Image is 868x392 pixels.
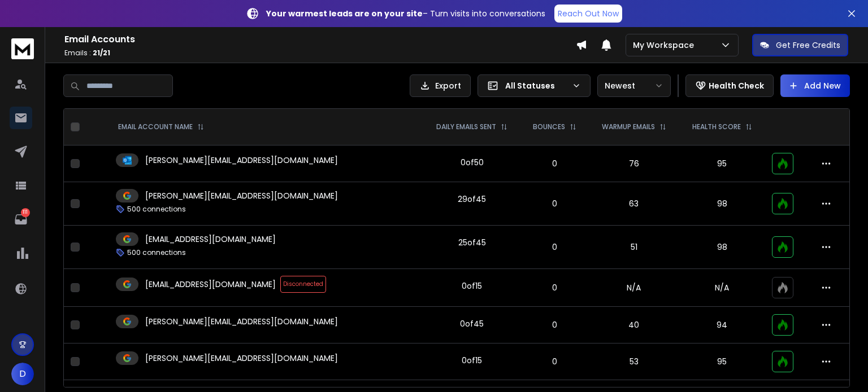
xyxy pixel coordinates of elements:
img: logo [11,38,34,59]
p: 0 [528,241,582,253]
div: 0 of 15 [462,355,482,366]
p: Reach Out Now [558,8,619,19]
p: [PERSON_NAME][EMAIL_ADDRESS][DOMAIN_NAME] [145,155,338,166]
div: EMAIL ACCOUNT NAME [118,122,204,131]
td: 95 [679,146,765,182]
button: D [11,363,34,385]
a: 111 [10,208,32,231]
div: 0 of 45 [460,318,484,329]
p: [PERSON_NAME][EMAIL_ADDRESS][DOMAIN_NAME] [145,190,338,201]
p: [EMAIL_ADDRESS][DOMAIN_NAME] [145,234,276,245]
button: Export [410,74,471,97]
p: 0 [528,356,582,367]
p: Emails : [64,49,576,58]
button: Add New [780,74,850,97]
p: 0 [528,198,582,209]
td: 76 [589,146,679,182]
td: 94 [679,307,765,343]
p: 111 [21,208,30,217]
p: DAILY EMAILS SENT [436,122,496,131]
p: 0 [528,158,582,169]
span: Disconnected [280,276,326,293]
h1: Email Accounts [64,33,576,46]
p: [PERSON_NAME][EMAIL_ADDRESS][DOMAIN_NAME] [145,316,338,327]
p: Health Check [709,80,764,91]
p: 500 connections [127,248,186,257]
p: 0 [528,319,582,331]
div: 25 of 45 [458,237,486,248]
td: 51 [589,226,679,269]
p: 0 [528,282,582,293]
p: N/A [686,282,758,293]
td: 98 [679,226,765,269]
button: Get Free Credits [752,34,848,56]
p: My Workspace [633,39,698,51]
a: Reach Out Now [554,5,622,23]
button: Newest [597,74,671,97]
p: [EMAIL_ADDRESS][DOMAIN_NAME] [145,279,276,290]
p: 500 connections [127,205,186,214]
td: 98 [679,182,765,226]
p: Get Free Credits [776,39,840,51]
p: WARMUP EMAILS [602,122,655,131]
div: 0 of 50 [461,157,484,168]
td: 63 [589,182,679,226]
button: Health Check [685,74,774,97]
p: HEALTH SCORE [692,122,741,131]
p: [PERSON_NAME][EMAIL_ADDRESS][DOMAIN_NAME] [145,353,338,364]
div: 0 of 15 [462,280,482,292]
td: 53 [589,343,679,380]
td: 40 [589,307,679,343]
p: All Statuses [505,80,567,91]
td: N/A [589,269,679,307]
span: 21 / 21 [93,48,110,58]
td: 95 [679,343,765,380]
strong: Your warmest leads are on your site [266,8,423,19]
p: BOUNCES [533,122,565,131]
div: 29 of 45 [458,193,486,205]
p: – Turn visits into conversations [266,8,545,19]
